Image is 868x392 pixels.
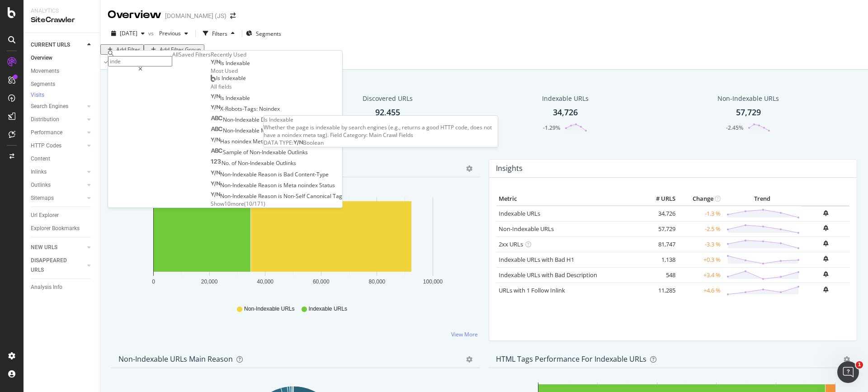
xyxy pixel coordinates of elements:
[837,361,859,383] iframe: Intercom live chat
[31,141,85,151] a: HTTP Codes
[31,128,62,137] div: Performance
[230,13,236,19] div: arrow-right-arrow-left
[678,267,723,283] td: +3.4 %
[100,44,144,55] button: Add Filter
[156,29,181,37] span: Previous
[319,181,335,189] span: Status
[278,170,283,178] span: is
[31,53,94,63] a: Overview
[100,55,127,69] button: Apply
[31,180,85,190] a: Outlinks
[31,115,59,124] div: Distribution
[264,116,498,123] div: Is Indexable
[223,127,261,134] span: Non-Indexable
[31,115,85,124] a: Distribution
[258,181,278,189] span: Reason
[736,107,761,118] div: 57,729
[211,51,342,58] div: Recently Used
[31,243,85,252] a: NEW URLS
[678,252,723,267] td: +0.3 %
[723,192,802,206] th: Trend
[283,170,295,178] span: Bad
[369,279,386,285] text: 80,000
[199,26,238,41] button: Filters
[678,221,723,236] td: -2.5 %
[261,127,275,134] span: Main
[31,224,94,233] a: Explorer Bookmarks
[307,192,333,200] span: Canonical
[223,116,261,123] span: Non-Indexable
[499,225,554,233] a: Non-Indexable URLs
[118,192,468,297] div: A chart.
[844,356,850,363] div: gear
[243,148,250,156] span: of
[31,102,68,111] div: Search Engines
[259,105,280,113] span: Noindex
[244,200,265,208] span: ( 10 / 171 )
[466,165,472,172] div: gear
[222,159,231,167] span: No.
[496,192,642,206] th: Metric
[499,271,597,279] a: Indexable URLs with Bad Description
[31,40,70,50] div: CURRENT URLS
[220,59,226,67] span: Is
[256,30,281,38] span: Segments
[278,192,283,200] span: is
[244,305,294,313] span: Non-Indexable URLs
[542,94,589,103] div: Indexable URLs
[423,279,443,285] text: 100,000
[642,252,678,267] td: 1,138
[253,137,267,145] span: Meta
[642,236,678,252] td: 81,747
[31,91,44,99] div: Visits
[120,29,137,37] span: 2025 Sep. 15th
[246,26,281,41] button: Segments
[375,107,400,118] div: 92,455
[31,194,54,203] div: Sitemaps
[642,267,678,283] td: 548
[31,91,53,100] a: Visits
[642,206,678,222] td: 34,726
[31,283,62,292] div: Analysis Info
[31,7,93,15] div: Analytics
[144,44,204,55] button: Add Filter Group
[499,209,540,217] a: Indexable URLs
[31,283,94,292] a: Analysis Info
[276,159,296,167] span: Outlinks
[295,170,329,178] span: Content-Type
[678,236,723,252] td: -3.3 %
[717,94,779,103] div: Non-Indexable URLs
[220,94,226,102] span: Is
[31,66,59,76] div: Movements
[211,67,342,75] div: Most Used
[31,40,85,50] a: CURRENT URLS
[642,192,678,206] th: # URLS
[226,94,250,102] span: Indexable
[31,194,85,203] a: Sitemaps
[31,141,61,151] div: HTTP Codes
[642,283,678,298] td: 11,285
[496,354,646,364] div: HTML Tags Performance for Indexable URLs
[823,241,828,246] div: bell-plus
[298,181,319,189] span: noindex
[258,170,278,178] span: Reason
[499,286,565,294] a: URLs with 1 Follow Inlink
[223,148,243,156] span: Sample
[823,271,828,277] div: bell-plus
[31,256,76,275] div: DISAPPEARED URLS
[201,279,218,285] text: 20,000
[823,256,828,262] div: bell-plus
[31,256,85,275] a: DISAPPEARED URLS
[226,59,250,67] span: Indexable
[31,66,94,76] a: Movements
[363,94,413,103] div: Discovered URLs
[303,139,324,146] span: Boolean
[31,243,57,252] div: NEW URLS
[31,167,47,177] div: Inlinks
[31,80,94,89] a: Segments
[543,124,560,132] div: -1.29%
[264,123,498,139] div: Whether the page is indexable by search engines (e.g., returns a good HTTP code, does not have a ...
[466,356,472,363] div: gear
[288,148,308,156] span: Outlinks
[220,105,259,113] span: X-Robots-Tags:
